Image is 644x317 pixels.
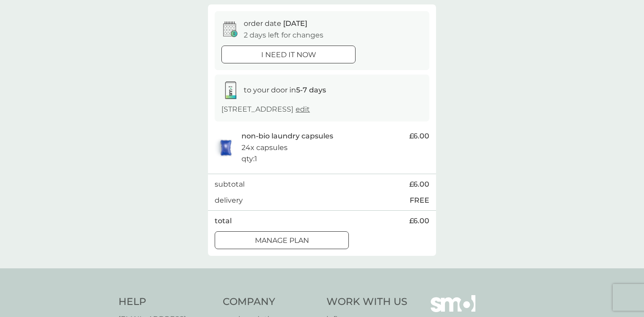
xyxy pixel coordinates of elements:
[221,46,356,63] button: i need it now
[244,29,323,41] p: 2 days left for changes
[326,295,407,309] h4: Work With Us
[215,195,243,206] p: delivery
[296,86,326,94] strong: 5-7 days
[283,19,307,28] span: [DATE]
[241,153,257,165] p: qty : 1
[409,130,429,142] span: £6.00
[244,86,326,94] span: to your door in
[410,195,429,206] p: FREE
[255,235,309,246] p: Manage plan
[409,179,429,190] span: £6.00
[215,179,245,190] p: subtotal
[409,215,429,227] span: £6.00
[244,18,307,29] p: order date
[215,215,232,227] p: total
[119,295,214,309] h4: Help
[221,104,310,115] p: [STREET_ADDRESS]
[296,105,310,113] a: edit
[241,142,288,154] p: 24x capsules
[241,130,333,142] p: non-bio laundry capsules
[261,49,316,61] p: i need it now
[215,231,349,249] button: Manage plan
[223,295,318,309] h4: Company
